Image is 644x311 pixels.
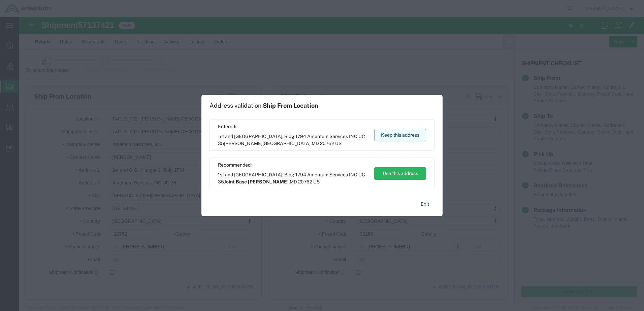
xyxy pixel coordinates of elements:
[224,141,311,146] span: [PERSON_NAME][GEOGRAPHIC_DATA]
[415,198,434,210] button: Exit
[218,123,368,130] span: Entered:
[224,179,289,184] span: Joint Base [PERSON_NAME]
[374,129,426,141] button: Keep this address
[290,179,297,184] span: MD
[218,162,368,169] span: Recommended:
[218,171,368,185] span: 1st and [GEOGRAPHIC_DATA], Bldg 1794 Amentum Services INC UC-35 ,
[263,102,318,109] span: Ship From Location
[218,133,368,147] span: 1st and [GEOGRAPHIC_DATA], Bldg 1794 Amentum Services INC UC-35 ,
[312,141,319,146] span: MD
[335,141,342,146] span: US
[374,167,426,180] button: Use this address
[298,179,312,184] span: 20762
[320,141,334,146] span: 20762
[313,179,320,184] span: US
[210,102,318,109] h1: Address validation:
